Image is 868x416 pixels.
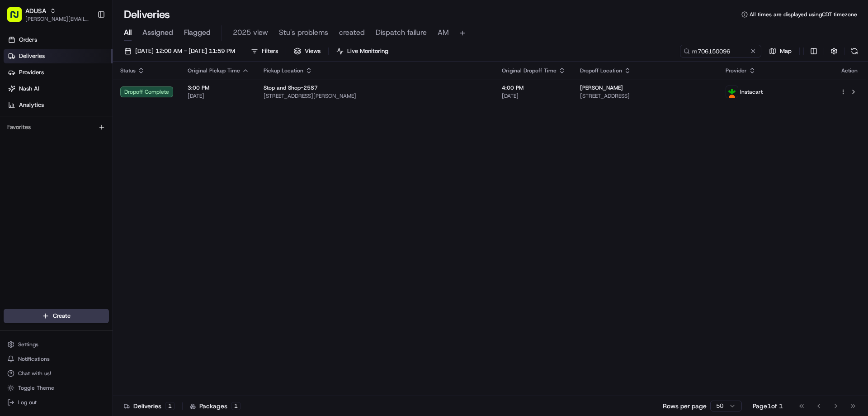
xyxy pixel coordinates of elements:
[188,67,240,74] span: Original Pickup Time
[188,84,249,91] span: 3:00 PM
[231,402,241,410] div: 1
[4,81,113,96] a: Nash AI
[279,27,328,38] span: Stu's problems
[19,101,44,109] span: Analytics
[19,68,44,77] span: Providers
[135,47,235,55] span: [DATE] 12:00 AM - [DATE] 11:59 PM
[4,382,109,394] button: Toggle Theme
[580,84,623,91] span: [PERSON_NAME]
[580,92,711,100] span: [STREET_ADDRESS]
[580,67,622,74] span: Dropoff Location
[502,92,566,100] span: [DATE]
[25,6,46,15] button: ADUSA
[502,84,566,91] span: 4:00 PM
[120,67,136,74] span: Status
[848,45,861,57] button: Refresh
[438,27,449,38] span: AM
[4,353,109,365] button: Notifications
[290,45,325,57] button: Views
[124,7,170,22] h1: Deliveries
[264,92,487,100] span: [STREET_ADDRESS][PERSON_NAME]
[305,47,321,55] span: Views
[4,338,109,351] button: Settings
[25,15,90,23] button: [PERSON_NAME][EMAIL_ADDRESS][PERSON_NAME][DOMAIN_NAME]
[165,402,175,410] div: 1
[4,4,94,25] button: ADUSA[PERSON_NAME][EMAIL_ADDRESS][PERSON_NAME][DOMAIN_NAME]
[124,27,132,38] span: All
[4,65,113,80] a: Providers
[780,47,792,55] span: Map
[262,47,278,55] span: Filters
[740,88,763,96] span: Instacart
[120,45,239,57] button: [DATE] 12:00 AM - [DATE] 11:59 PM
[264,67,303,74] span: Pickup Location
[18,341,38,348] span: Settings
[332,45,392,57] button: Live Monitoring
[765,45,796,57] button: Map
[726,67,747,74] span: Provider
[4,49,113,63] a: Deliveries
[233,27,268,38] span: 2025 view
[19,52,45,60] span: Deliveries
[190,402,241,411] div: Packages
[750,11,857,18] span: All times are displayed using CDT timezone
[663,402,707,411] p: Rows per page
[142,27,173,38] span: Assigned
[18,355,50,363] span: Notifications
[347,47,388,55] span: Live Monitoring
[726,86,738,98] img: profile_instacart_ahold_partner.png
[184,27,211,38] span: Flagged
[19,85,39,93] span: Nash AI
[18,370,51,377] span: Chat with us!
[680,45,761,57] input: Type to search
[4,396,109,409] button: Log out
[53,312,71,320] span: Create
[4,367,109,380] button: Chat with us!
[19,36,37,44] span: Orders
[18,384,54,392] span: Toggle Theme
[753,402,783,411] div: Page 1 of 1
[840,67,859,74] div: Action
[188,92,249,100] span: [DATE]
[4,98,113,112] a: Analytics
[502,67,557,74] span: Original Dropoff Time
[4,33,113,47] a: Orders
[18,399,37,406] span: Log out
[376,27,427,38] span: Dispatch failure
[124,402,175,411] div: Deliveries
[247,45,282,57] button: Filters
[4,309,109,323] button: Create
[339,27,365,38] span: created
[4,120,109,134] div: Favorites
[264,84,318,91] span: Stop and Shop-2587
